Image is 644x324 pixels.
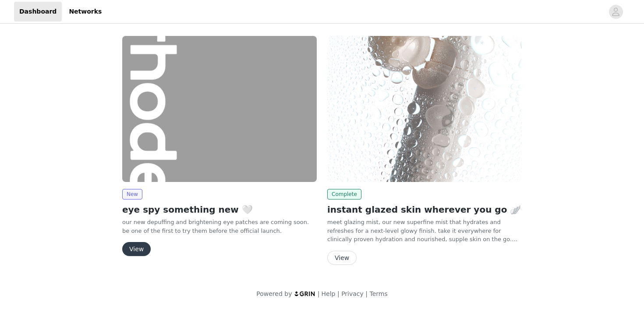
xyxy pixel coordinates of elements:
[294,291,316,296] img: logo
[337,290,340,297] span: |
[122,218,317,235] p: our new depuffing and brightening eye patches are coming soon. be one of the first to try them be...
[122,36,317,182] img: rhode skin
[322,290,336,297] a: Help
[318,290,320,297] span: |
[369,290,387,297] a: Terms
[122,203,317,216] h2: eye spy something new 🤍
[327,203,522,216] h2: instant glazed skin wherever you go 🪽
[327,218,522,244] p: meet glazing mist, our new superfine mist that hydrates and refreshes for a next-level glowy fini...
[327,255,357,261] a: View
[122,189,142,199] span: New
[327,189,361,199] span: Complete
[122,246,151,253] a: View
[612,5,620,19] div: avatar
[341,290,364,297] a: Privacy
[122,242,151,256] button: View
[64,2,107,21] a: Networks
[327,251,357,265] button: View
[327,36,522,182] img: rhode skin
[14,2,62,21] a: Dashboard
[256,290,292,297] span: Powered by
[365,290,368,297] span: |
